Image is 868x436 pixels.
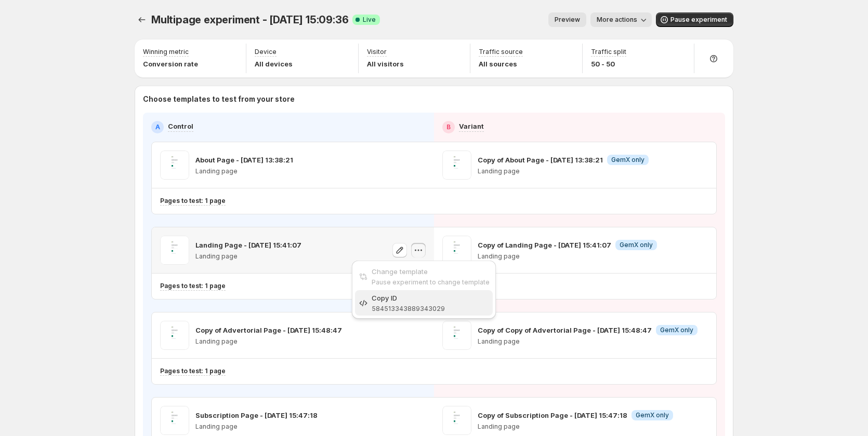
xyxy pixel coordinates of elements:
[160,282,226,290] p: Pages to test: 1 page
[555,16,580,24] span: Preview
[160,367,226,375] p: Pages to test: 1 page
[479,48,523,56] p: Traffic source
[160,406,189,435] img: Subscription Page - Aug 28, 15:47:18
[478,410,627,420] p: Copy of Subscription Page - [DATE] 15:47:18
[478,252,657,261] p: Landing page
[168,121,193,131] p: Control
[195,325,342,335] p: Copy of Advertorial Page - [DATE] 15:48:47
[363,16,376,24] span: Live
[442,236,471,265] img: Copy of Landing Page - Aug 28, 15:41:07
[656,12,733,27] button: Pause experiment
[611,156,645,164] span: GemX only
[143,94,725,104] p: Choose templates to test from your store
[591,59,626,69] p: 50 - 50
[590,12,652,27] button: More actions
[155,123,160,131] h2: A
[143,48,189,56] p: Winning metric
[636,411,669,419] span: GemX only
[597,16,637,24] span: More actions
[660,326,693,334] span: GemX only
[478,240,611,250] p: Copy of Landing Page - [DATE] 15:41:07
[478,423,673,431] p: Landing page
[442,151,471,180] img: Copy of About Page - Sep 15, 13:38:21
[372,293,490,303] div: Copy ID
[620,241,653,249] span: GemX only
[143,59,198,69] p: Conversion rate
[479,59,523,69] p: All sources
[195,167,293,175] p: Landing page
[355,290,493,316] button: Copy ID584513343889343029
[135,12,149,27] button: Experiments
[372,305,445,312] span: 584513343889343029
[160,197,226,205] p: Pages to test: 1 page
[478,337,698,346] p: Landing page
[548,12,586,27] button: Preview
[160,151,189,180] img: About Page - Sep 15, 13:38:21
[160,321,189,350] img: Copy of Advertorial Page - Aug 28, 15:48:47
[151,13,348,26] span: Multipage experiment - [DATE] 15:09:36
[195,252,301,261] p: Landing page
[195,423,318,431] p: Landing page
[372,266,490,277] div: Change template
[195,240,301,250] p: Landing Page - [DATE] 15:41:07
[478,167,649,175] p: Landing page
[367,48,387,56] p: Visitor
[478,325,652,335] p: Copy of Copy of Advertorial Page - [DATE] 15:48:47
[195,337,342,346] p: Landing page
[459,121,484,131] p: Variant
[670,16,727,24] span: Pause experiment
[478,155,603,165] p: Copy of About Page - [DATE] 13:38:21
[442,406,471,435] img: Copy of Subscription Page - Aug 28, 15:47:18
[255,59,293,69] p: All devices
[446,123,451,131] h2: B
[591,48,626,56] p: Traffic split
[372,278,490,286] span: Pause experiment to change template
[255,48,277,56] p: Device
[367,59,404,69] p: All visitors
[355,264,493,289] button: Change templatePause experiment to change template
[160,236,189,265] img: Landing Page - Aug 28, 15:41:07
[195,155,293,165] p: About Page - [DATE] 13:38:21
[195,410,318,420] p: Subscription Page - [DATE] 15:47:18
